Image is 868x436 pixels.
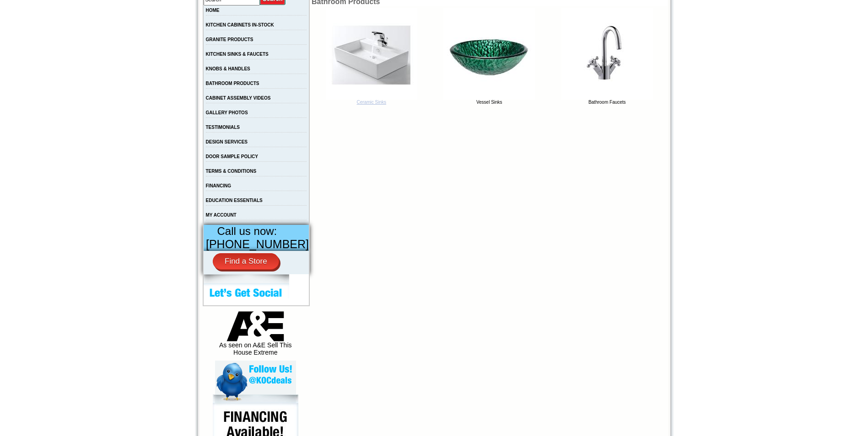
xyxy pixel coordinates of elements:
a: TERMS & CONDITIONS [206,169,257,174]
a: TESTIMONIALS [206,125,240,130]
a: FINANCING [206,183,232,188]
a: DOOR SAMPLE POLICY [206,154,258,159]
span: [PHONE_NUMBER] [206,238,309,250]
a: Find a Store [213,253,279,270]
a: CABINET ASSEMBLY VIDEOS [206,96,271,101]
a: KITCHEN SINKS & FAUCETS [206,52,269,57]
span: Call us now: [217,225,277,237]
a: HOME [206,8,220,13]
a: BATHROOM PRODUCTS [206,81,259,86]
a: DESIGN SERVICES [206,139,248,144]
a: EDUCATION ESSENTIALS [206,198,263,203]
a: GALLERY PHOTOS [206,110,248,115]
a: KNOBS & HANDLES [206,66,250,71]
a: Vessel Sinks [443,96,535,105]
a: MY ACCOUNT [206,213,237,218]
a: KITCHEN CABINETS IN-STOCK [206,22,274,27]
img: Bathroom Faucets [561,8,653,100]
img: Ceramic Sinks [326,8,417,100]
a: Ceramic Sinks [326,96,417,105]
div: As seen on A&E Sell This House Extreme [215,311,296,361]
a: Bathroom Faucets [561,96,653,105]
img: Vessel Sinks [443,8,535,100]
a: GRANITE PRODUCTS [206,37,253,42]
